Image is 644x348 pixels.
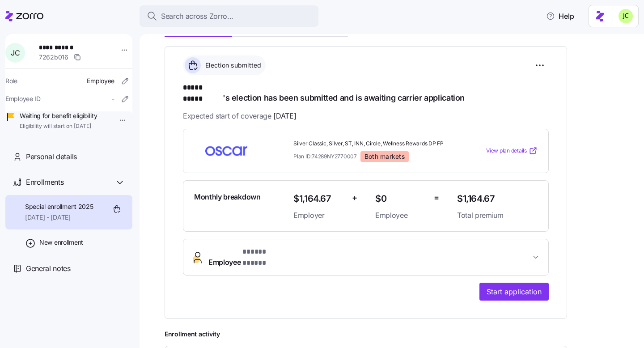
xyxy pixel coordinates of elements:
[293,140,450,148] span: Silver Classic, Silver, ST, INN, Circle, Wellness Rewards DP FP
[273,110,296,122] span: [DATE]
[539,7,581,25] button: Help
[39,53,68,62] span: 7262b016
[26,263,71,274] span: General notes
[20,111,97,120] span: Waiting for benefit eligibility
[5,94,41,103] span: Employee ID
[486,147,527,155] span: View plan details
[203,61,262,70] span: Election submitted
[25,202,93,211] span: Special enrollment 2025
[375,191,427,206] span: $0
[194,191,261,203] span: Monthly breakdown
[26,177,64,188] span: Enrollments
[619,9,633,23] img: 0d5040ea9766abea509702906ec44285
[486,146,538,155] a: View plan details
[5,76,17,85] span: Role
[20,123,97,130] span: Eligibility will start on [DATE]
[457,191,538,206] span: $1,164.67
[112,94,114,103] span: -
[26,151,77,162] span: Personal details
[487,286,542,297] span: Start application
[375,210,427,221] span: Employee
[11,49,20,56] span: J C
[165,330,567,339] span: Enrollment activity
[293,153,357,160] span: Plan ID: 74289NY2770007
[25,213,93,222] span: [DATE] - [DATE]
[194,140,258,161] img: Oscar
[161,11,233,22] span: Search across Zorro...
[352,191,357,204] span: +
[293,210,345,221] span: Employer
[457,210,538,221] span: Total premium
[364,153,405,161] span: Both markets
[87,76,114,85] span: Employee
[183,110,296,122] span: Expected start of coverage
[183,82,549,103] h1: 's election has been submitted and is awaiting carrier application
[208,246,286,268] span: Employee
[546,11,574,21] span: Help
[293,191,345,206] span: $1,164.67
[39,238,83,247] span: New enrollment
[140,5,318,27] button: Search across Zorro...
[479,283,549,301] button: Start application
[434,191,439,204] span: =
